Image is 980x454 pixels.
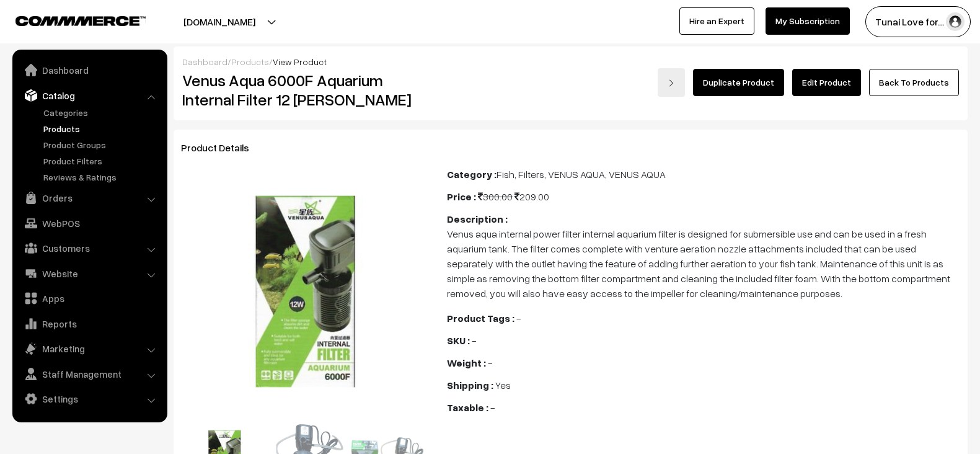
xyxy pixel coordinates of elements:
[15,187,163,209] a: Orders
[447,334,470,347] b: SKU :
[447,312,514,324] b: Product Tags :
[231,56,269,67] a: Products
[15,16,146,25] img: COMMMERCE
[679,7,754,35] a: Hire an Expert
[182,71,429,109] h2: Venus Aqua 6000F Aquarium Internal Filter 12 [PERSON_NAME]
[140,6,299,37] button: [DOMAIN_NAME]
[15,262,163,285] a: Website
[447,357,486,369] b: Weight :
[447,189,960,204] div: 209.00
[40,138,163,151] a: Product Groups
[668,79,675,87] img: right-arrow.png
[472,334,476,347] span: -
[15,59,163,81] a: Dashboard
[15,237,163,259] a: Customers
[15,337,163,360] a: Marketing
[40,106,163,119] a: Categories
[182,56,227,67] a: Dashboard
[447,213,508,225] b: Description :
[516,312,521,324] span: -
[273,56,327,67] span: View Product
[447,190,476,203] b: Price :
[186,172,425,411] img: 17550802728008150203944-108145080-1593075026.jpg
[15,363,163,385] a: Staff Management
[488,357,492,369] span: -
[869,69,959,96] a: Back To Products
[40,154,163,167] a: Product Filters
[792,69,861,96] a: Edit Product
[478,190,513,203] span: 300.00
[181,141,264,154] span: Product Details
[15,313,163,335] a: Reports
[182,55,959,68] div: / /
[447,379,493,391] b: Shipping :
[865,6,971,37] button: Tunai Love for…
[40,171,163,184] a: Reviews & Ratings
[15,12,124,27] a: COMMMERCE
[490,401,495,414] span: -
[495,379,511,391] span: Yes
[40,122,163,135] a: Products
[15,287,163,309] a: Apps
[447,167,960,182] div: Fish, Filters, VENUS AQUA, VENUS AQUA
[15,212,163,234] a: WebPOS
[447,168,497,180] b: Category :
[447,226,960,301] p: Venus aqua internal power filter internal aquarium filter is designed for submersible use and can...
[15,84,163,107] a: Catalog
[447,401,488,414] b: Taxable :
[693,69,784,96] a: Duplicate Product
[766,7,850,35] a: My Subscription
[15,388,163,410] a: Settings
[946,12,965,31] img: user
